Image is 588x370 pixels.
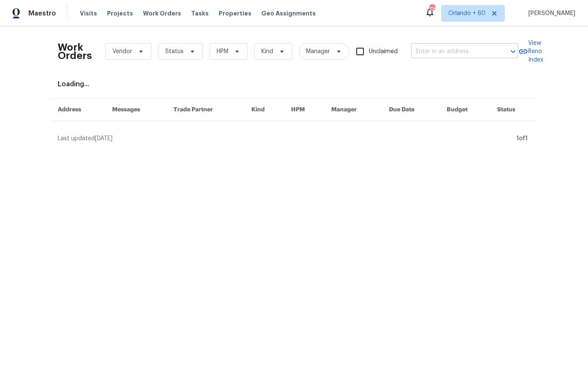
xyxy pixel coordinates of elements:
th: Manager [325,99,382,121]
span: Maestro [28,9,56,18]
span: Geo Assignments [261,9,316,18]
th: Messages [105,99,167,121]
th: Due Date [382,99,440,121]
th: Status [491,99,537,121]
a: View Reno Index [518,39,543,64]
div: 1 of 1 [516,134,528,143]
span: [DATE] [95,136,112,141]
input: Enter in an address [411,45,495,58]
span: Visits [80,9,97,18]
span: Projects [107,9,133,18]
span: Properties [219,9,251,18]
th: Trade Partner [167,99,245,121]
span: Work Orders [143,9,181,18]
button: Open [507,46,519,57]
div: Last updated [58,134,514,143]
th: HPM [284,99,325,121]
th: Address [51,99,105,121]
span: Unclaimed [369,47,398,56]
span: Status [165,47,184,56]
span: [PERSON_NAME] [525,9,575,18]
span: HPM [217,47,228,56]
th: Kind [245,99,284,121]
th: Budget [440,99,491,121]
span: Tasks [191,10,209,16]
div: Loading... [58,80,530,88]
span: Vendor [112,47,132,56]
span: Manager [306,47,330,56]
span: Kind [261,47,273,56]
span: Orlando + 60 [448,9,486,18]
h2: Work Orders [58,43,92,60]
div: 778 [429,5,435,13]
